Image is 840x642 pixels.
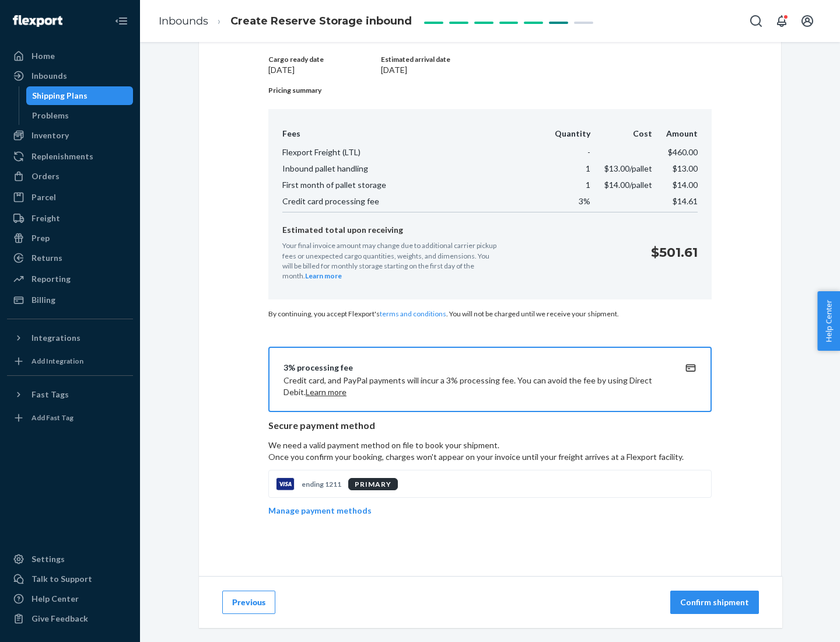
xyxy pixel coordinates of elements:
[26,86,134,105] a: Shipping Plans
[32,593,79,605] div: Help Center
[7,589,133,608] a: Help Center
[7,609,133,628] button: Give Feedback
[770,9,793,33] button: Open notifications
[7,67,133,85] a: Inbounds
[651,243,698,261] p: $501.61
[282,224,642,236] p: Estimated total upon receiving
[652,128,698,144] th: Amount
[222,591,275,614] button: Previous
[26,106,134,125] a: Problems
[7,352,133,371] a: Add Integration
[32,130,69,141] div: Inventory
[268,85,712,95] p: Pricing summary
[268,451,712,463] p: Once you confirm your booking, charges won't appear on your invoice until your freight arrives at...
[7,47,133,65] a: Home
[32,110,69,121] div: Problems
[32,553,65,565] div: Settings
[673,196,698,206] span: $14.61
[541,144,590,160] td: -
[668,147,698,157] span: $460.00
[348,478,398,490] div: PRIMARY
[541,160,590,177] td: 1
[7,270,133,288] a: Reporting
[7,209,133,228] a: Freight
[32,389,69,400] div: Fast Tags
[673,163,698,173] span: $13.00
[680,596,749,608] p: Confirm shipment
[817,291,840,351] button: Help Center
[604,163,652,173] span: $13.00 /pallet
[380,309,446,318] a: terms and conditions
[32,613,88,624] div: Give Feedback
[282,177,541,193] td: First month of pallet storage
[7,188,133,207] a: Parcel
[7,249,133,267] a: Returns
[32,70,67,82] div: Inbounds
[32,232,50,244] div: Prep
[282,144,541,160] td: Flexport Freight (LTL)
[268,309,712,319] p: By continuing, you accept Flexport's . You will not be charged until we receive your shipment.
[302,479,341,489] p: ending 1211
[7,147,133,166] a: Replenishments
[32,573,92,585] div: Talk to Support
[7,229,133,247] a: Prep
[673,180,698,190] span: $14.00
[282,160,541,177] td: Inbound pallet handling
[32,151,93,162] div: Replenishments
[268,54,379,64] p: Cargo ready date
[149,4,421,39] ol: breadcrumbs
[283,375,668,398] p: Credit card, and PayPal payments will incur a 3% processing fee. You can avoid the fee by using D...
[7,409,133,427] a: Add Fast Tag
[7,329,133,347] button: Integrations
[283,362,668,374] div: 3% processing fee
[670,591,759,614] button: Confirm shipment
[796,9,819,33] button: Open account menu
[32,332,80,344] div: Integrations
[306,386,346,398] button: Learn more
[381,54,712,64] p: Estimated arrival date
[381,64,712,76] p: [DATE]
[32,273,71,285] div: Reporting
[32,212,60,224] div: Freight
[13,15,62,27] img: Flexport logo
[604,180,652,190] span: $14.00 /pallet
[32,90,87,102] div: Shipping Plans
[7,550,133,568] a: Settings
[7,126,133,145] a: Inventory
[590,128,652,144] th: Cost
[282,128,541,144] th: Fees
[110,9,133,33] button: Close Navigation
[541,193,590,212] td: 3%
[268,64,379,76] p: [DATE]
[282,193,541,212] td: Credit card processing fee
[32,294,55,306] div: Billing
[32,413,73,423] div: Add Fast Tag
[32,252,62,264] div: Returns
[32,50,55,62] div: Home
[7,291,133,309] a: Billing
[32,191,56,203] div: Parcel
[159,15,208,27] a: Inbounds
[541,128,590,144] th: Quantity
[268,419,712,432] p: Secure payment method
[32,356,83,366] div: Add Integration
[305,271,342,281] button: Learn more
[7,385,133,404] button: Fast Tags
[268,505,372,517] p: Manage payment methods
[32,170,60,182] div: Orders
[7,167,133,186] a: Orders
[268,439,712,463] p: We need a valid payment method on file to book your shipment.
[282,240,498,281] p: Your final invoice amount may change due to additional carrier pickup fees or unexpected cargo qu...
[744,9,768,33] button: Open Search Box
[230,15,412,27] span: Create Reserve Storage inbound
[541,177,590,193] td: 1
[7,570,133,588] a: Talk to Support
